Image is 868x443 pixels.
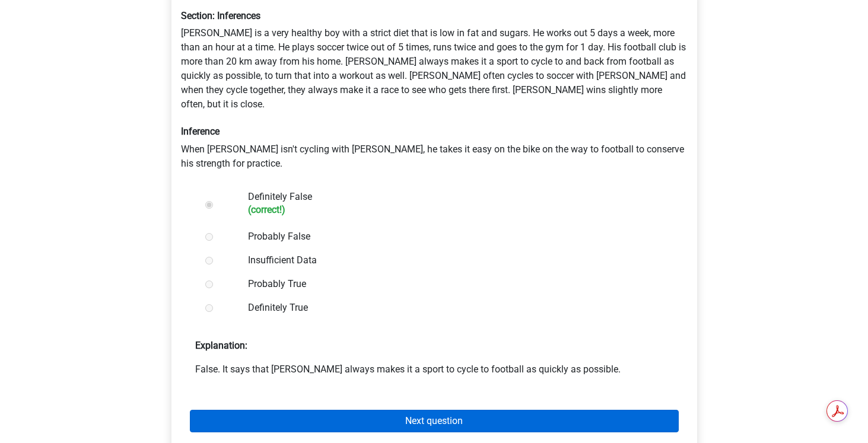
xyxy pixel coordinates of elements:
h6: Section: Inferences [181,10,688,21]
div: [PERSON_NAME] is a very healthy boy with a strict diet that is low in fat and sugars. He works ou... [172,1,697,180]
label: Insufficient Data [248,253,659,267]
strong: Explanation: [195,340,247,351]
h6: Inference [181,126,688,137]
label: Definitely True [248,301,659,315]
h6: (correct!) [248,204,659,215]
a: Next question [190,410,679,432]
label: Probably False [248,230,659,244]
label: Definitely False [248,190,659,215]
label: Probably True [248,277,659,291]
p: False. It says that [PERSON_NAME] always makes it a sport to cycle to football as quickly as poss... [195,362,673,377]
